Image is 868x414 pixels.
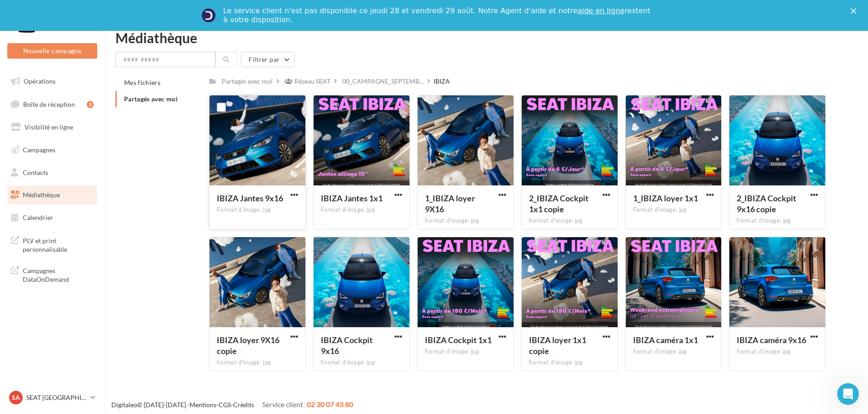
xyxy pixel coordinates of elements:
[25,123,73,131] span: Visibilité en ligne
[219,401,231,409] a: CGS
[23,146,55,154] span: Campagnes
[529,335,586,356] span: IBIZA loyer 1x1 copie
[5,261,99,288] a: Campagnes DataOnDemand
[23,168,48,176] span: Contacts
[434,77,450,86] div: IBIZA
[111,401,137,409] a: Digitaleo
[87,101,94,108] div: 3
[23,100,75,108] span: Boîte de réception
[5,163,99,182] a: Contacts
[321,206,402,214] div: Format d'image: jpg
[217,335,279,356] span: IBIZA loyer 9X16 copie
[190,401,216,409] a: Mentions
[12,393,20,402] span: SA
[307,400,353,409] span: 02 30 07 43 80
[321,359,402,367] div: Format d'image: jpg
[217,206,298,214] div: Format d'image: jpg
[262,400,303,409] span: Service client
[5,72,99,91] a: Opérations
[124,79,160,86] span: Mes fichiers
[529,193,589,214] span: 2_IBIZA Cockpit 1x1 copie
[633,335,698,345] span: IBIZA caméra 1x1
[223,6,652,25] div: Le service client n'est pas disponible ce jeudi 28 et vendredi 29 août. Notre Agent d'aide et not...
[737,335,806,345] span: IBIZA caméra 9x16
[217,359,298,367] div: Format d'image: jpg
[5,185,99,205] a: Médiathèque
[633,348,714,356] div: Format d'image: jpg
[7,389,97,406] a: SA SEAT [GEOGRAPHIC_DATA]
[7,43,97,59] button: Nouvelle campagne
[837,383,859,405] iframe: Intercom live chat
[737,193,796,214] span: 2_IBIZA Cockpit 9x16 copie
[578,6,624,15] a: aide en ligne
[115,31,857,45] div: Médiathèque
[321,193,383,203] span: IBIZA Jantes 1x1
[241,52,294,67] button: Filtrer par
[737,348,818,356] div: Format d'image: jpg
[425,217,506,225] div: Format d'image: jpg
[737,217,818,225] div: Format d'image: jpg
[217,193,283,203] span: IBIZA Jantes 9x16
[5,95,99,114] a: Boîte de réception3
[294,77,330,86] div: Réseau SEAT
[425,193,475,214] span: 1_IBIZA loyer 9X16
[233,401,254,409] a: Crédits
[5,231,99,258] a: PLV et print personnalisable
[23,234,94,254] span: PLV et print personnalisable
[342,77,424,86] span: 00_CAMPAGNE_SEPTEMB...
[26,393,87,402] p: SEAT [GEOGRAPHIC_DATA]
[425,348,506,356] div: Format d'image: jpg
[23,214,53,221] span: Calendrier
[633,206,714,214] div: Format d'image: jpg
[124,95,178,103] span: Partagés avec moi
[222,77,273,86] div: Partagés avec moi
[24,77,55,85] span: Opérations
[111,401,353,409] span: © [DATE]-[DATE] - - -
[851,8,860,14] div: Fermer
[633,193,698,203] span: 1_IBIZA loyer 1x1
[529,217,610,225] div: Format d'image: jpg
[425,335,492,345] span: IBIZA Cockpit 1x1
[5,208,99,227] a: Calendrier
[5,118,99,137] a: Visibilité en ligne
[201,8,216,23] img: Profile image for Service-Client
[23,191,60,199] span: Médiathèque
[23,264,94,284] span: Campagnes DataOnDemand
[5,140,99,160] a: Campagnes
[321,335,373,356] span: IBIZA Cockpit 9x16
[529,359,610,367] div: Format d'image: jpg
